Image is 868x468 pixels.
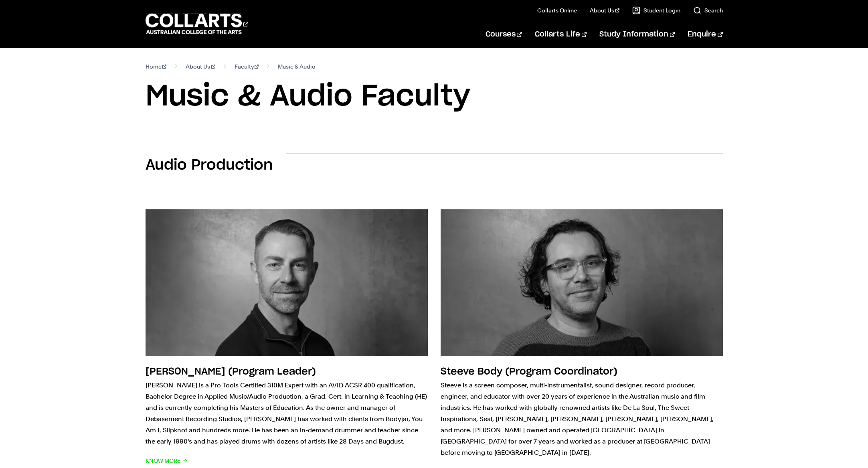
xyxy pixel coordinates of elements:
a: Home [146,61,167,72]
a: Enquire [688,21,722,48]
p: Steeve is a screen composer, multi-instrumentalist, sound designer, record producer, engineer, an... [441,380,723,458]
span: Music & Audio [278,61,316,72]
a: Collarts Online [537,6,577,14]
div: Go to homepage [146,12,248,35]
span: Know More [146,455,188,466]
p: [PERSON_NAME] is a Pro Tools Certified 310M Expert with an AVID ACSR 400 qualification, Bachelor ... [146,380,428,447]
a: About Us [590,6,619,14]
h2: Audio Production [146,156,273,174]
a: About Us [186,61,215,72]
a: Search [693,6,723,14]
h1: Music & Audio Faculty [146,79,723,115]
a: Faculty [235,61,259,72]
h2: Steeve Body (Program Coordinator) [441,367,617,377]
a: Study Information [599,21,675,48]
h2: [PERSON_NAME] (Program Leader) [146,367,316,377]
a: Courses [486,21,522,48]
a: Collarts Life [535,21,587,48]
a: Student Login [632,6,680,14]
